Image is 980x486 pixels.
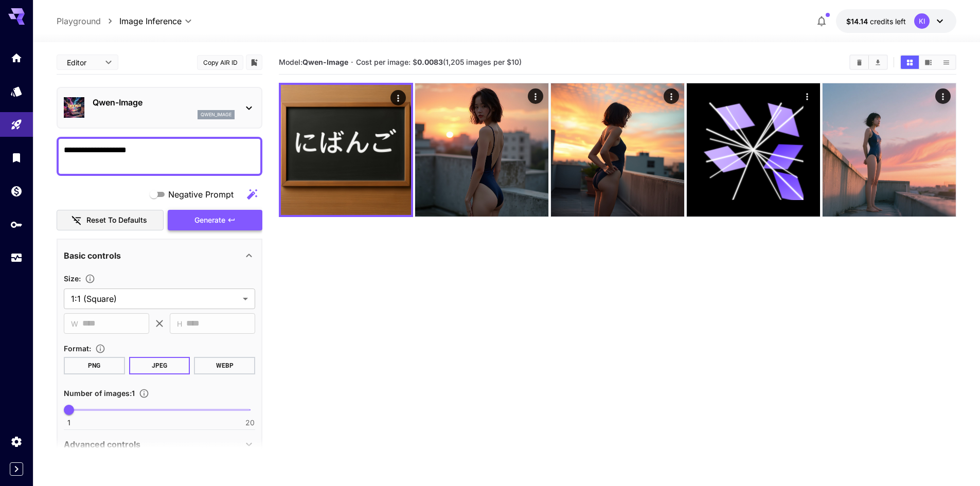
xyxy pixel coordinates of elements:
span: Generate [194,214,225,227]
button: Expand sidebar [10,462,23,476]
span: credits left [870,17,906,26]
span: H [177,318,182,330]
b: Qwen-Image [302,58,348,66]
button: Choose the file format for the output image. [91,344,110,354]
a: Playground [57,15,101,27]
button: Add to library [250,56,259,68]
div: Library [10,151,23,164]
div: Clear ImagesDownload All [849,55,888,70]
div: Playground [10,118,23,131]
p: Qwen-Image [93,96,235,109]
span: W [71,318,78,330]
span: 20 [245,418,255,428]
button: $14.13764KI [836,9,956,33]
button: WEBP [194,357,255,374]
span: Editor [67,57,99,68]
span: Cost per image: $ (1,205 images per $10) [356,58,522,66]
span: Format : [64,344,91,353]
div: Wallet [10,185,23,197]
div: Home [10,51,23,64]
span: Image Inference [119,15,182,27]
div: Models [10,85,23,98]
p: qwen_image [201,111,231,118]
button: Copy AIR ID [197,55,243,70]
div: $14.13764 [846,16,906,27]
button: Specify how many images to generate in a single request. Each image generation will be charged se... [135,388,153,399]
img: Z [415,83,548,217]
div: Actions [664,88,679,104]
button: PNG [64,357,125,374]
span: $14.14 [846,17,870,26]
button: Generate [168,210,262,231]
div: KI [914,13,930,29]
span: Model: [279,58,348,66]
button: Show images in list view [937,56,955,69]
button: Clear Images [850,56,868,69]
div: Show images in grid viewShow images in video viewShow images in list view [900,55,956,70]
b: 0.0083 [417,58,443,66]
div: API Keys [10,218,23,231]
p: · [351,56,353,68]
div: Qwen-Imageqwen_image [64,92,255,123]
p: Basic controls [64,249,121,262]
div: Actions [390,90,406,105]
div: Settings [10,435,23,448]
div: Usage [10,251,23,264]
button: Show images in grid view [901,56,919,69]
button: Download All [869,56,887,69]
img: Z [281,85,411,215]
nav: breadcrumb [57,15,119,27]
div: Actions [528,88,543,104]
span: Size : [64,274,81,283]
span: Negative Prompt [168,188,234,201]
button: Show images in video view [919,56,937,69]
span: 1 [67,418,70,428]
span: Number of images : 1 [64,389,135,398]
img: 9k= [823,83,956,217]
div: Advanced controls [64,432,255,457]
button: Adjust the dimensions of the generated image by specifying its width and height in pixels, or sel... [81,274,99,284]
button: Reset to defaults [57,210,164,231]
div: Actions [935,88,951,104]
div: Actions [799,88,815,104]
span: 1:1 (Square) [71,293,239,305]
img: 9k= [551,83,684,217]
div: Basic controls [64,243,255,268]
button: JPEG [129,357,190,374]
